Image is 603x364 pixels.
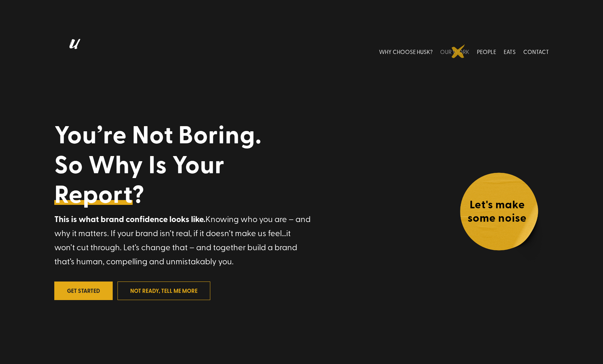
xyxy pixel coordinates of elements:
h4: Let's make some noise [459,197,535,227]
strong: This is what brand confidence looks like. [54,213,205,225]
a: PEOPLE [477,36,496,67]
a: Get Started [54,282,113,300]
p: Knowing who you are – and why it matters. If your brand isn’t real, if it doesn’t make us feel…it... [54,212,312,268]
a: Report [54,178,133,208]
img: Husk logo [54,36,92,67]
a: WHY CHOOSE HUSK? [379,36,433,67]
a: OUR WORK [440,36,469,67]
a: CONTACT [523,36,549,67]
h1: You’re Not Boring. So Why Is Your ? [54,119,340,211]
a: EATS [504,36,516,67]
a: not ready, tell me more [118,282,210,300]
